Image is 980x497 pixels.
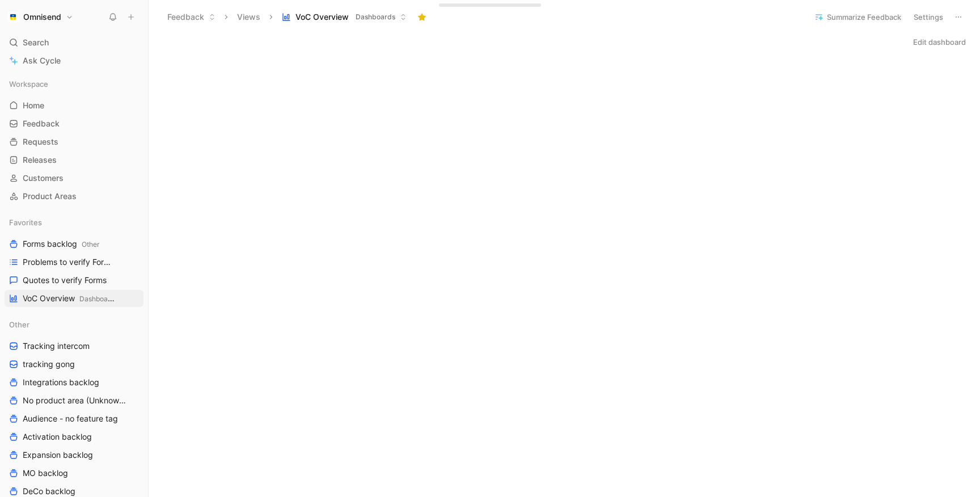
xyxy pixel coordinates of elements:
[23,340,90,352] span: Tracking intercom
[23,377,99,388] span: Integrations backlog
[23,413,118,424] span: Audience - no feature tag
[5,133,143,150] a: Requests
[9,217,42,228] span: Favorites
[5,465,143,482] a: MO backlog
[5,52,143,69] a: Ask Cycle
[23,395,128,406] span: No product area (Unknowns)
[5,272,143,289] a: Quotes to verify Forms
[23,172,64,184] span: Customers
[909,9,948,25] button: Settings
[908,34,971,50] button: Edit dashboard
[7,11,19,23] img: Omnisend
[5,214,143,231] div: Favorites
[356,11,395,23] span: Dashboards
[9,78,48,90] span: Workspace
[5,447,143,464] a: Expansion backlog
[23,486,75,497] span: DeCo backlog
[5,170,143,187] a: Customers
[5,97,143,114] a: Home
[23,100,44,111] span: Home
[5,115,143,132] a: Feedback
[23,154,57,166] span: Releases
[5,374,143,391] a: Integrations backlog
[5,235,143,252] a: Forms backlogOther
[23,359,75,370] span: tracking gong
[5,9,76,25] button: OmnisendOmnisend
[23,275,107,286] span: Quotes to verify Forms
[23,12,61,22] h1: Omnisend
[277,9,412,26] button: VoC OverviewDashboards
[232,9,265,26] button: Views
[5,151,143,169] a: Releases
[23,293,115,305] span: VoC Overview
[5,290,143,307] a: VoC OverviewDashboards
[5,410,143,427] a: Audience - no feature tag
[5,428,143,445] a: Activation backlog
[23,54,61,68] span: Ask Cycle
[809,9,906,25] button: Summarize Feedback
[23,118,60,129] span: Feedback
[5,254,143,271] a: Problems to verify Forms
[23,467,68,479] span: MO backlog
[23,256,114,268] span: Problems to verify Forms
[5,75,143,92] div: Workspace
[23,36,49,49] span: Search
[23,191,77,202] span: Product Areas
[5,338,143,355] a: Tracking intercom
[5,356,143,373] a: tracking gong
[5,34,143,51] div: Search
[5,188,143,205] a: Product Areas
[5,392,143,409] a: No product area (Unknowns)
[23,431,92,443] span: Activation backlog
[295,11,349,23] span: VoC Overview
[23,136,58,148] span: Requests
[162,9,221,26] button: Feedback
[79,294,117,303] span: Dashboards
[82,240,99,248] span: Other
[23,238,99,250] span: Forms backlog
[23,449,93,461] span: Expansion backlog
[9,319,29,330] span: Other
[5,316,143,333] div: Other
